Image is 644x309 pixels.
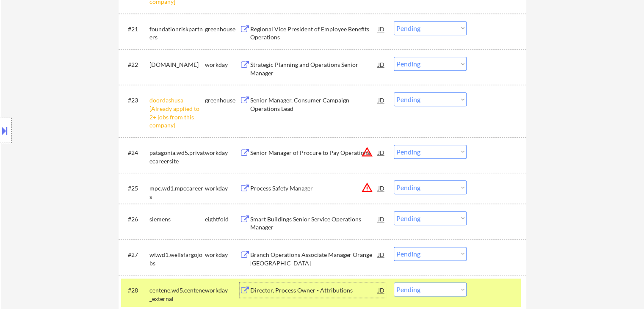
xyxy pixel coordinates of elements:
[250,286,378,295] div: Director, Process Owner - Attributions
[128,25,143,33] div: #21
[250,251,378,267] div: Branch Operations Associate Manager Orange [GEOGRAPHIC_DATA]
[377,211,386,226] div: JD
[149,215,205,223] div: siemens
[205,286,240,295] div: workday
[205,184,240,193] div: workday
[377,180,386,196] div: JD
[149,96,205,129] div: doordashusa [Already applied to 2+ jobs from this company]
[377,282,386,298] div: JD
[250,184,378,193] div: Process Safety Manager
[250,25,378,41] div: Regional Vice President of Employee Benefits Operations
[250,149,378,157] div: Senior Manager of Procure to Pay Operations
[250,96,378,113] div: Senior Manager, Consumer Campaign Operations Lead
[128,251,143,259] div: #27
[250,215,378,232] div: Smart Buildings Senior Service Operations Manager
[377,57,386,72] div: JD
[149,251,205,267] div: wf.wd1.wellsfargojobs
[205,251,240,259] div: workday
[128,286,143,295] div: #28
[205,149,240,157] div: workday
[361,146,373,158] button: warning_amber
[361,182,373,193] button: warning_amber
[205,25,240,33] div: greenhouse
[149,286,205,303] div: centene.wd5.centene_external
[149,184,205,201] div: mpc.wd1.mpccareers
[377,247,386,262] div: JD
[205,61,240,69] div: workday
[128,215,143,223] div: #26
[377,92,386,108] div: JD
[250,61,378,77] div: Strategic Planning and Operations Senior Manager
[205,215,240,223] div: eightfold
[149,61,205,69] div: [DOMAIN_NAME]
[149,25,205,41] div: foundationriskpartners
[377,21,386,36] div: JD
[205,96,240,105] div: greenhouse
[149,149,205,165] div: patagonia.wd5.privatecareersite
[377,145,386,160] div: JD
